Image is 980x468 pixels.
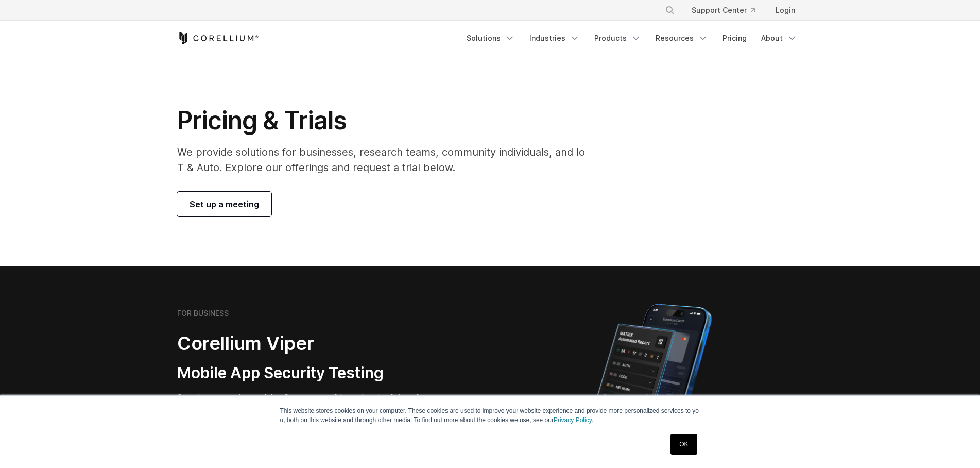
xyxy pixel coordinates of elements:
[649,29,714,47] a: Resources
[177,309,229,318] h6: FOR BUSINESS
[652,1,803,20] div: Navigation Menu
[177,391,441,428] p: Security pentesting and AppSec teams will love the simplicity of automated report generation comb...
[716,29,753,47] a: Pricing
[683,1,763,20] a: Support Center
[177,332,441,355] h2: Corellium Viper
[588,29,647,47] a: Products
[177,363,441,383] h3: Mobile App Security Testing
[670,434,697,455] a: OK
[554,416,593,424] a: Privacy Policy.
[661,1,679,20] button: Search
[177,192,271,216] a: Set up a meeting
[767,1,803,20] a: Login
[460,29,521,47] a: Solutions
[523,29,586,47] a: Industries
[177,144,588,175] p: We provide solutions for businesses, research teams, community individuals, and IoT & Auto. Explo...
[177,105,588,136] h1: Pricing & Trials
[280,406,700,425] p: This website stores cookies on your computer. These cookies are used to improve your website expe...
[460,29,803,47] div: Navigation Menu
[190,198,259,210] span: Set up a meeting
[755,29,803,47] a: About
[177,32,259,44] a: Corellium Home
